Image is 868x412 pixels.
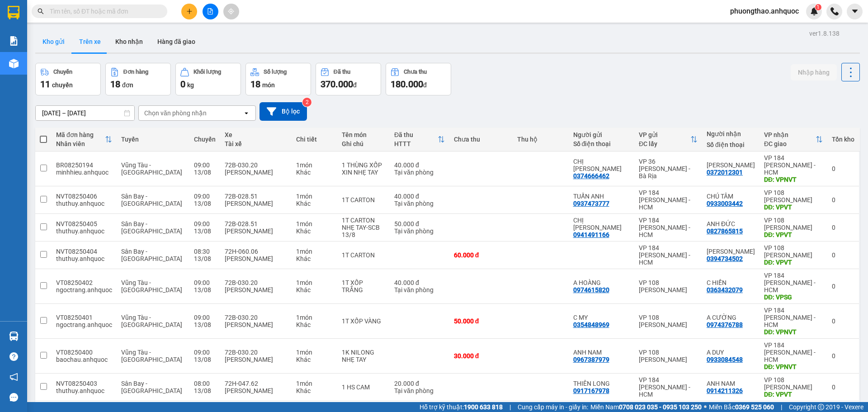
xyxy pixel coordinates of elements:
div: Tại văn phòng [394,169,445,176]
div: DĐ: VPNVT [764,328,823,336]
div: minhhieu.anhquoc [56,169,112,176]
div: Khác [296,169,333,176]
div: 09:00 [194,193,216,200]
div: VP 108 [PERSON_NAME] [639,314,698,328]
div: thuthuy.anhquoc [56,255,112,262]
div: 72B-030.20 [225,349,288,356]
img: solution-icon [9,36,19,46]
span: caret-down [851,7,859,15]
div: VP 108 [PERSON_NAME] [764,244,823,259]
div: ANH ĐỨC [707,220,755,227]
div: 0 [832,384,854,391]
span: Cung cấp máy in - giấy in: [518,402,588,412]
div: HTTT [394,140,438,147]
div: NVT08250404 [56,248,112,255]
div: Số lượng [264,69,287,75]
input: Tìm tên, số ĐT hoặc mã đơn [50,6,156,16]
div: 1 món [296,161,333,169]
div: 72B-028.51 [225,193,288,200]
span: Hỗ trợ kỹ thuật: [420,402,503,412]
span: | [781,402,782,412]
div: 09:00 [194,349,216,356]
span: Vũng Tàu - [GEOGRAPHIC_DATA] [121,279,182,294]
button: Đã thu370.000đ [316,63,381,95]
div: 1T CARTON [342,196,385,204]
div: Tại văn phòng [394,286,445,294]
div: VP 184 [PERSON_NAME] - HCM [764,307,823,328]
th: Toggle SortBy [390,128,449,152]
div: VT08250400 [56,349,112,356]
div: 1 món [296,380,333,387]
div: C HIỀN [707,279,755,286]
div: 0354848969 [573,321,609,328]
img: logo-vxr [8,6,19,19]
div: DĐ: VPVT [764,259,823,266]
span: Vũng Tàu - [GEOGRAPHIC_DATA] [121,349,182,363]
img: phone-icon [830,7,839,15]
div: 40.000 đ [394,193,445,200]
div: Đã thu [334,69,350,75]
div: VP 108 [PERSON_NAME] [764,217,823,231]
span: 180.000 [391,79,423,90]
div: [PERSON_NAME] [225,227,288,235]
div: 30.000 đ [454,352,508,360]
div: 40.000 đ [394,279,445,286]
sup: 2 [302,98,311,107]
div: CHÚ TÂM [707,193,755,200]
div: 0363432079 [707,286,743,294]
span: Vũng Tàu - [GEOGRAPHIC_DATA] [121,161,182,176]
div: 1 THÙNG XỐP [342,161,385,169]
div: Đã thu [394,131,438,138]
div: CHỊ PHƯƠNG [573,158,630,172]
div: A HOÀNG [573,279,630,286]
span: 370.000 [321,79,353,90]
div: 0 [832,165,854,172]
div: ANH MINH [707,248,755,255]
div: VP 108 [PERSON_NAME] [764,189,823,204]
div: 1 món [296,349,333,356]
span: 18 [110,79,120,90]
span: Sân Bay - [GEOGRAPHIC_DATA] [121,193,182,207]
span: đ [423,81,427,89]
div: 40.000 đ [394,161,445,169]
div: 50.000 đ [454,317,508,325]
div: Chuyến [194,136,216,143]
div: 09:00 [194,220,216,227]
div: 13/08 [194,356,216,363]
button: aim [223,4,239,19]
div: 13/08 [194,255,216,262]
div: VP 184 [PERSON_NAME] - HCM [639,376,698,398]
div: 0 [832,283,854,290]
span: 1 [816,4,820,10]
th: Toggle SortBy [634,128,702,152]
div: VP 36 [PERSON_NAME] - Bà Rịa [639,158,698,180]
div: TUẤN ANH [573,193,630,200]
div: VT08250401 [56,314,112,321]
span: 0 [180,79,185,90]
div: NVT08250405 [56,220,112,227]
div: Chưa thu [454,136,508,143]
div: Chuyến [53,69,72,75]
button: Hàng đã giao [150,31,203,52]
div: Chọn văn phòng nhận [144,109,207,118]
span: ⚪️ [704,405,707,409]
span: aim [228,8,234,14]
div: Tuyến [121,136,185,143]
div: VP gửi [639,131,690,138]
button: Số lượng18món [245,63,311,95]
div: 72B-028.51 [225,220,288,227]
div: [PERSON_NAME] [225,286,288,294]
button: Nhập hàng [791,64,837,81]
div: 08:30 [194,248,216,255]
div: 1T XỐP VÀNG [342,317,385,325]
button: Chưa thu180.000đ [386,63,451,95]
div: Khác [296,227,333,235]
div: ĐC lấy [639,140,690,147]
button: Kho nhận [108,31,150,52]
div: 0 [832,317,854,325]
div: VP 184 [PERSON_NAME] - HCM [764,341,823,363]
div: XIN NHẸ TAY [342,169,385,176]
div: 1K NILONG [342,349,385,356]
span: 11 [40,79,50,90]
div: Tại văn phòng [394,200,445,207]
